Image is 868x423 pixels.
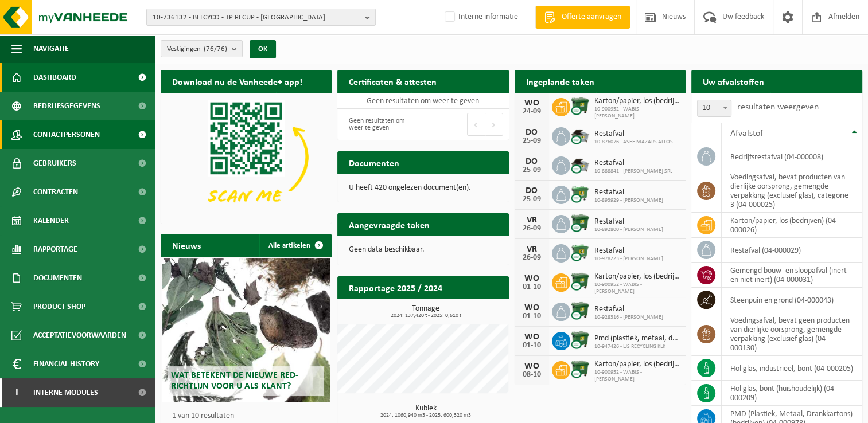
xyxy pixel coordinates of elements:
span: Restafval [594,305,663,314]
button: Next [485,113,503,136]
h3: Tonnage [343,305,508,319]
span: Contactpersonen [33,120,100,149]
td: Geen resultaten om weer te geven [337,93,508,109]
h2: Aangevraagde taken [337,213,441,236]
td: karton/papier, los (bedrijven) (04-000026) [722,213,862,238]
div: WO [520,362,543,371]
div: VR [520,216,543,225]
td: restafval (04-000029) [722,238,862,263]
img: WB-1100-CU [570,359,590,379]
span: Restafval [594,246,663,256]
span: Dashboard [33,63,76,92]
td: hol glas, industrieel, bont (04-000205) [722,356,862,381]
span: Financial History [33,350,99,378]
span: 2024: 137,420 t - 2025: 0,610 t [343,313,508,319]
div: WO [520,303,543,312]
p: 1 van 10 resultaten [172,412,326,420]
button: Previous [467,113,485,136]
a: Offerte aanvragen [535,6,630,29]
img: WB-5000-CU [570,126,590,145]
span: Rapportage [33,235,77,264]
h2: Certificaten & attesten [337,70,448,92]
div: 26-09 [520,254,543,262]
span: 10-736132 - BELCYCO - TP RECUP - [GEOGRAPHIC_DATA] [153,9,360,26]
h2: Rapportage 2025 / 2024 [337,276,454,299]
div: Geen resultaten om weer te geven [343,112,417,137]
span: Bedrijfsgegevens [33,92,100,120]
div: 01-10 [520,283,543,291]
h2: Uw afvalstoffen [691,70,776,92]
div: DO [520,157,543,166]
div: DO [520,186,543,195]
div: 01-10 [520,312,543,320]
h2: Nieuws [161,234,212,256]
span: Interne modules [33,378,98,407]
p: U heeft 420 ongelezen document(en). [349,184,497,192]
div: VR [520,245,543,254]
span: 10-876076 - ASEE MAZARS ALTOS [594,139,673,146]
img: WB-1100-CU [570,272,590,291]
label: Interne informatie [442,9,518,26]
span: 10-892800 - [PERSON_NAME] [594,226,663,233]
span: 10-888841 - [PERSON_NAME] SRL [594,168,672,175]
span: 10-900952 - WABIS - [PERSON_NAME] [594,369,680,383]
a: Alle artikelen [259,234,330,257]
span: Kalender [33,206,69,235]
span: Restafval [594,130,673,139]
span: 10-928316 - [PERSON_NAME] [594,314,663,321]
td: voedingsafval, bevat geen producten van dierlijke oorsprong, gemengde verpakking (exclusief glas)... [722,312,862,356]
button: OK [250,40,276,58]
img: WB-1100-CU [570,213,590,233]
img: WB-0660-CU [570,242,590,262]
span: 10-900952 - WABIS - [PERSON_NAME] [594,281,680,295]
h3: Kubiek [343,405,508,418]
span: Product Shop [33,292,85,321]
td: gemengd bouw- en sloopafval (inert en niet inert) (04-000031) [722,263,862,288]
span: Karton/papier, los (bedrijven) [594,272,680,281]
a: Wat betekent de nieuwe RED-richtlijn voor u als klant? [162,258,330,402]
a: Bekijk rapportage [423,299,508,322]
span: Karton/papier, los (bedrijven) [594,360,680,369]
div: 08-10 [520,371,543,379]
span: Gebruikers [33,149,76,178]
span: I [11,378,22,407]
button: Vestigingen(76/76) [161,40,243,57]
td: steenpuin en grond (04-000043) [722,288,862,312]
div: WO [520,99,543,108]
img: WB-0660-CU [570,184,590,203]
button: 10-736132 - BELCYCO - TP RECUP - [GEOGRAPHIC_DATA] [146,9,376,26]
span: Navigatie [33,34,69,63]
count: (76/76) [204,45,227,53]
span: Vestigingen [167,41,227,58]
h2: Download nu de Vanheede+ app! [161,70,314,92]
img: WB-1100-CU [570,96,590,116]
h2: Ingeplande taken [515,70,606,92]
span: Restafval [594,159,672,168]
div: 25-09 [520,195,543,203]
span: Karton/papier, los (bedrijven) [594,97,680,106]
div: 25-09 [520,166,543,174]
div: 01-10 [520,342,543,350]
span: 10-947426 - LJS RECYCLING KLK [594,343,680,350]
div: 25-09 [520,137,543,145]
img: WB-5000-CU [570,155,590,174]
img: Download de VHEPlus App [161,93,332,221]
span: 10 [697,100,731,117]
div: DO [520,128,543,137]
span: Restafval [594,217,663,226]
h2: Documenten [337,151,411,174]
td: voedingsafval, bevat producten van dierlijke oorsprong, gemengde verpakking (exclusief glas), cat... [722,169,862,213]
span: Contracten [33,178,78,206]
td: bedrijfsrestafval (04-000008) [722,144,862,169]
div: WO [520,274,543,283]
td: hol glas, bont (huishoudelijk) (04-000209) [722,381,862,406]
div: 26-09 [520,225,543,233]
span: Acceptatievoorwaarden [33,321,126,350]
span: Pmd (plastiek, metaal, drankkartons) (bedrijven) [594,334,680,343]
img: WB-1100-CU [570,301,590,320]
div: 24-09 [520,108,543,116]
p: Geen data beschikbaar. [349,246,497,254]
label: resultaten weergeven [737,103,819,112]
div: WO [520,332,543,342]
span: Offerte aanvragen [559,11,624,23]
